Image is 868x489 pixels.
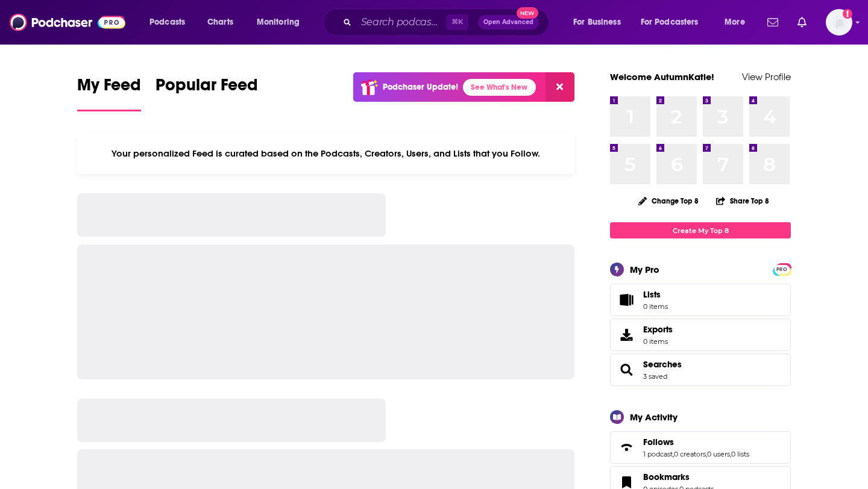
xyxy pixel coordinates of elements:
span: New [517,7,538,19]
a: Searches [614,361,638,378]
a: See What's New [463,79,536,96]
input: Search podcasts, credits, & more... [356,13,446,32]
span: Open Advanced [483,19,533,25]
button: open menu [633,13,716,32]
span: Searches [610,354,791,386]
span: For Business [573,14,621,31]
svg: Add a profile image [843,9,852,19]
a: Follows [643,437,749,447]
a: 1 podcast [643,450,673,458]
img: Podchaser - Follow, Share and Rate Podcasts [10,11,125,34]
button: Share Top 8 [715,189,770,213]
a: 0 users [707,450,730,458]
a: Follows [614,439,638,456]
span: Lists [643,289,661,300]
a: Bookmarks [643,472,714,482]
a: View Profile [742,71,791,83]
span: Charts [207,14,233,31]
span: My Feed [77,75,141,102]
a: Show notifications dropdown [763,12,783,33]
span: For Podcasters [641,14,699,31]
span: Lists [643,289,668,300]
a: Create My Top 8 [610,222,791,238]
span: Exports [643,324,673,335]
span: ⌘ K [446,14,468,30]
span: , [730,450,731,458]
img: User Profile [826,9,852,36]
a: 3 saved [643,372,667,381]
a: 0 creators [674,450,706,458]
a: 0 lists [731,450,749,458]
span: Podcasts [149,14,185,31]
a: Exports [610,319,791,351]
a: PRO [775,264,789,273]
a: Searches [643,359,682,370]
button: Open AdvancedNew [478,15,539,30]
span: Bookmarks [643,472,690,482]
span: More [725,14,745,31]
a: Popular Feed [156,75,258,111]
span: Follows [610,431,791,464]
button: open menu [716,13,760,32]
span: Lists [614,291,638,308]
div: My Pro [630,264,659,275]
span: 0 items [643,337,673,346]
span: Monitoring [257,14,300,31]
a: Show notifications dropdown [793,12,811,33]
span: Logged in as AutumnKatie [826,9,852,36]
button: Show profile menu [826,9,852,36]
button: open menu [248,13,315,32]
button: open menu [565,13,636,32]
a: Charts [200,13,241,32]
a: Welcome AutumnKatie! [610,71,714,83]
p: Podchaser Update! [383,82,458,92]
span: , [673,450,674,458]
div: Your personalized Feed is curated based on the Podcasts, Creators, Users, and Lists that you Follow. [77,133,574,174]
button: Change Top 8 [631,193,706,208]
a: My Feed [77,75,141,111]
button: open menu [141,13,201,32]
span: Popular Feed [156,75,258,102]
span: Follows [643,437,674,447]
a: Lists [610,284,791,316]
span: Exports [614,326,638,343]
span: 0 items [643,302,668,311]
div: My Activity [630,411,678,423]
span: PRO [775,265,789,274]
div: Search podcasts, credits, & more... [335,8,561,36]
span: , [706,450,707,458]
